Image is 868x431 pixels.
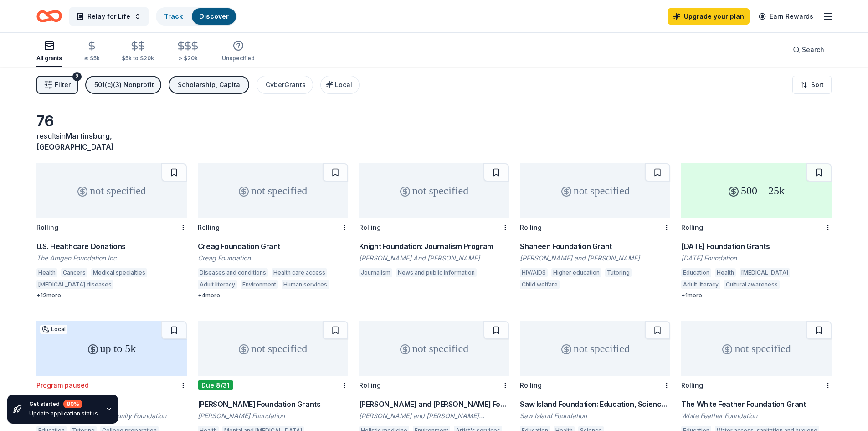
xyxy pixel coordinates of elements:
[753,8,819,25] a: Earn Rewards
[359,411,509,421] div: [PERSON_NAME] and [PERSON_NAME] Foundation
[359,254,509,263] div: [PERSON_NAME] And [PERSON_NAME] Foundation Inc
[222,55,255,62] div: Unspecified
[605,268,632,277] div: Tutoring
[198,292,348,299] div: + 4 more
[29,400,98,408] div: Get started
[36,112,187,130] div: 76
[55,79,71,90] span: Filter
[84,37,100,67] button: ≤ $5k
[740,268,790,277] div: [MEDICAL_DATA]
[811,79,824,90] span: Sort
[681,241,832,252] div: [DATE] Foundation Grants
[520,163,670,292] a: not specifiedRollingShaheen Foundation Grant[PERSON_NAME] and [PERSON_NAME] FoundationHIV/AIDSHig...
[198,254,348,263] div: Creag Foundation
[282,280,329,289] div: Human services
[681,223,703,231] div: Rolling
[335,81,352,88] span: Local
[681,163,832,299] a: 500 – 25kRolling[DATE] Foundation Grants[DATE] FoundationEducationHealth[MEDICAL_DATA]Adult liter...
[266,79,306,90] div: CyberGrants
[36,163,187,218] div: not specified
[36,268,57,277] div: Health
[198,321,348,376] div: not specified
[36,130,187,152] div: results
[802,44,824,55] span: Search
[36,254,187,263] div: The Amgen Foundation Inc
[169,76,249,94] button: Scholarship, Capital
[222,36,255,67] button: Unspecified
[36,5,62,27] a: Home
[272,268,327,277] div: Health care access
[359,381,381,389] div: Rolling
[36,241,187,252] div: U.S. Healthcare Donations
[176,37,200,67] button: > $20k
[792,76,832,94] button: Sort
[198,163,348,299] a: not specifiedRollingCreag Foundation GrantCreag FoundationDiseases and conditionsHealth care acce...
[198,223,220,231] div: Rolling
[520,321,670,376] div: not specified
[681,254,832,263] div: [DATE] Foundation
[36,76,78,94] button: Filter2
[72,72,82,81] div: 2
[359,268,392,277] div: Journalism
[359,163,509,218] div: not specified
[681,268,711,277] div: Education
[198,399,348,410] div: [PERSON_NAME] Foundation Grants
[551,268,601,277] div: Higher education
[359,163,509,280] a: not specifiedRollingKnight Foundation: Journalism Program[PERSON_NAME] And [PERSON_NAME] Foundati...
[715,268,736,277] div: Health
[786,41,832,59] button: Search
[359,321,509,376] div: not specified
[36,55,62,62] div: All grants
[36,292,187,299] div: + 12 more
[164,12,183,20] a: Track
[36,36,62,67] button: All grants
[36,131,114,151] span: in
[36,163,187,299] a: not specifiedRollingU.S. Healthcare DonationsThe Amgen Foundation IncHealthCancersMedical special...
[29,410,98,417] div: Update application status
[36,131,114,151] span: Martinsburg, [GEOGRAPHIC_DATA]
[94,79,154,90] div: 501(c)(3) Nonprofit
[198,380,233,390] div: Due 8/31
[241,280,278,289] div: Environment
[681,292,832,299] div: + 1 more
[520,254,670,263] div: [PERSON_NAME] and [PERSON_NAME] Foundation
[61,268,87,277] div: Cancers
[520,223,542,231] div: Rolling
[63,400,82,408] div: 80 %
[320,76,360,94] button: Local
[396,268,477,277] div: News and public information
[36,223,58,231] div: Rolling
[681,280,720,289] div: Adult literacy
[520,163,670,218] div: not specified
[520,411,670,421] div: Saw Island Foundation
[156,7,237,26] button: TrackDiscover
[520,268,548,277] div: HIV/AIDS
[681,411,832,421] div: White Feather Foundation
[681,399,832,410] div: The White Feather Foundation Grant
[176,55,200,62] div: > $20k
[122,37,154,67] button: $5k to $20k
[36,321,187,376] div: up to 5k
[359,223,381,231] div: Rolling
[85,76,161,94] button: 501(c)(3) Nonprofit
[36,381,89,389] div: Program paused
[198,268,268,277] div: Diseases and conditions
[122,55,154,62] div: $5k to $20k
[257,76,313,94] button: CyberGrants
[40,325,67,334] div: Local
[199,12,229,20] a: Discover
[69,7,149,26] button: Relay for Life
[359,399,509,410] div: [PERSON_NAME] and [PERSON_NAME] Foundation Grants
[668,8,750,25] a: Upgrade your plan
[87,11,130,22] span: Relay for Life
[681,381,703,389] div: Rolling
[36,280,113,289] div: [MEDICAL_DATA] diseases
[520,280,560,289] div: Child welfare
[198,411,348,421] div: [PERSON_NAME] Foundation
[520,381,542,389] div: Rolling
[198,241,348,252] div: Creag Foundation Grant
[520,241,670,252] div: Shaheen Foundation Grant
[84,55,100,62] div: ≤ $5k
[520,399,670,410] div: Saw Island Foundation: Education, Science and Health Grant
[681,163,832,218] div: 500 – 25k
